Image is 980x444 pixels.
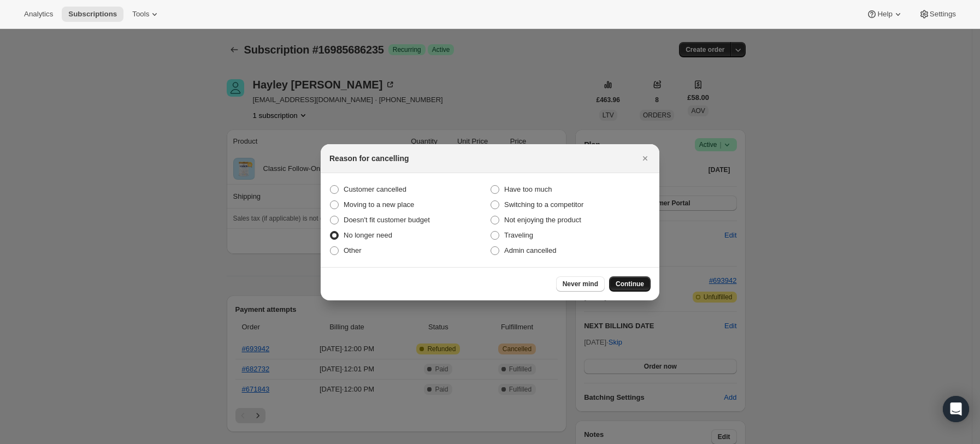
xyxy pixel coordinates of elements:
span: Tools [132,10,149,19]
span: Traveling [504,231,533,239]
button: Never mind [556,276,605,292]
button: Close [637,151,653,166]
button: Settings [912,7,963,22]
button: Subscriptions [62,7,123,22]
span: Settings [930,10,956,19]
span: Analytics [24,10,53,19]
button: Help [860,7,910,22]
button: Analytics [17,7,60,22]
span: No longer need [344,231,392,239]
span: Admin cancelled [504,246,556,254]
span: Have too much [504,185,552,193]
span: Customer cancelled [344,185,406,193]
button: Continue [609,276,651,292]
span: Moving to a new place [344,200,414,209]
span: Subscriptions [68,10,117,19]
span: Other [344,246,362,254]
span: Continue [616,280,644,288]
span: Help [877,10,892,19]
span: Doesn't fit customer budget [344,216,430,224]
span: Not enjoying the product [504,216,581,224]
button: Tools [126,7,167,22]
span: Switching to a competitor [504,200,583,209]
h2: Reason for cancelling [329,153,409,164]
span: Never mind [563,280,598,288]
div: Open Intercom Messenger [943,396,969,422]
